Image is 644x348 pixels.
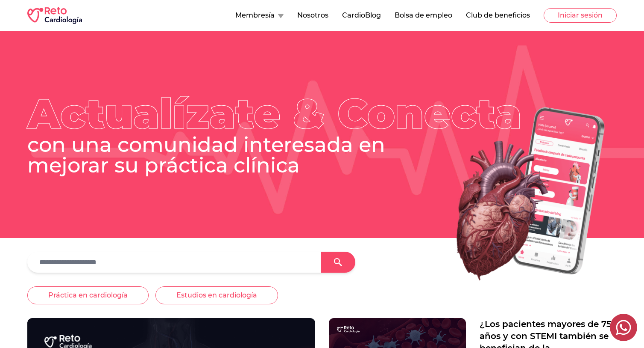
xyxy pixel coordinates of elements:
[235,10,284,21] button: Membresía
[415,97,617,291] img: Heart
[466,10,530,21] button: Club de beneficios
[27,286,149,304] button: Práctica en cardiología
[342,10,381,21] button: CardioBlog
[544,8,617,23] button: Iniciar sesión
[395,10,452,21] button: Bolsa de empleo
[27,7,82,24] img: RETO Cardio Logo
[297,10,328,21] button: Nosotros
[155,286,278,304] button: Estudios en cardiología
